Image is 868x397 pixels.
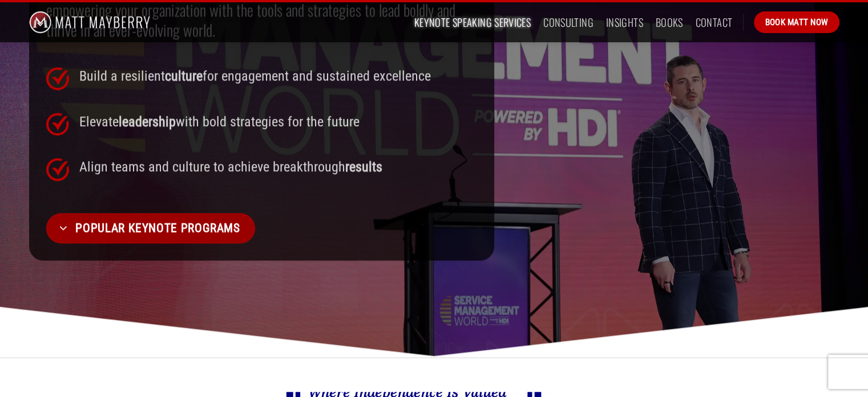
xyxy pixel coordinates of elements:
strong: results [345,159,382,175]
p: Build a resilient for engagement and sustained excellence [79,65,477,87]
img: Matt Mayberry [29,2,151,42]
a: Books [656,12,683,33]
p: Elevate with bold strategies for the future [79,111,477,133]
strong: leadership [119,114,176,130]
p: Align teams and culture to achieve breakthrough [79,156,477,178]
a: Keynote Speaking Services [414,12,531,33]
a: Popular Keynote Programs [46,213,256,243]
a: Consulting [543,12,594,33]
a: Insights [606,12,643,33]
strong: culture [165,68,203,84]
span: Popular Keynote Programs [75,218,240,238]
span: Book Matt Now [765,15,828,29]
a: Contact [696,12,733,33]
a: Book Matt Now [754,11,839,33]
